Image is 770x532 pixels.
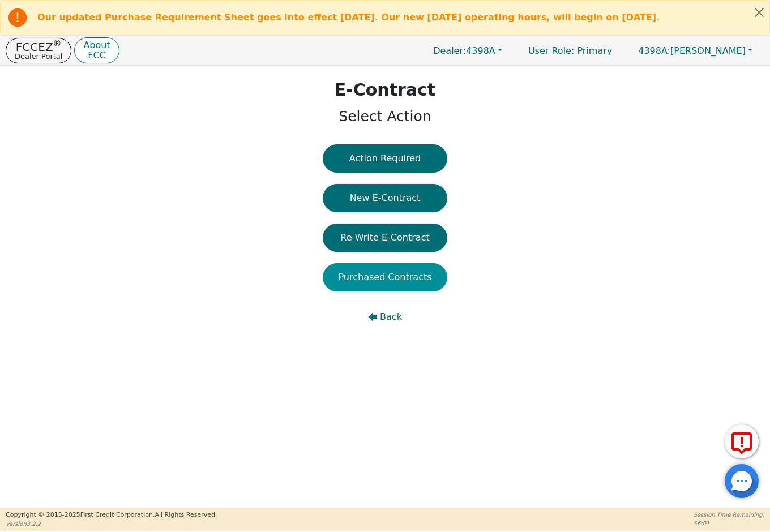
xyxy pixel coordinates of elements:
[6,520,217,528] p: Version 3.2.2
[725,424,759,458] button: Report Error to FCC
[323,184,447,212] button: New E-Contract
[83,51,110,60] p: FCC
[528,45,574,56] span: User Role :
[37,12,660,23] b: Our updated Purchase Requirement Sheet goes into effect [DATE]. Our new [DATE] operating hours, w...
[155,511,217,518] span: All Rights Reserved.
[335,80,435,100] h1: E-Contract
[15,41,62,53] p: FCCEZ
[335,106,435,127] p: Select Action
[638,45,670,56] span: 4398A:
[626,42,764,59] button: 4398A:[PERSON_NAME]
[53,38,62,49] sup: ®
[517,40,623,62] a: User Role: Primary
[6,510,217,520] p: Copyright © 2015- 2025 First Credit Corporation.
[6,38,71,63] button: FCCEZ®Dealer Portal
[323,144,447,173] button: Action Required
[749,1,769,24] button: Close alert
[433,45,466,56] span: Dealer:
[83,41,110,50] p: About
[380,310,402,324] span: Back
[433,45,495,56] span: 4398A
[15,53,62,60] p: Dealer Portal
[323,263,447,291] button: Purchased Contracts
[323,303,447,331] button: Back
[74,37,119,64] button: AboutFCC
[517,40,623,62] p: Primary
[638,45,746,56] span: [PERSON_NAME]
[421,42,514,59] button: Dealer:4398A
[323,224,447,252] button: Re-Write E-Contract
[694,519,764,527] p: 56:01
[694,510,764,519] p: Session Time Remaining:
